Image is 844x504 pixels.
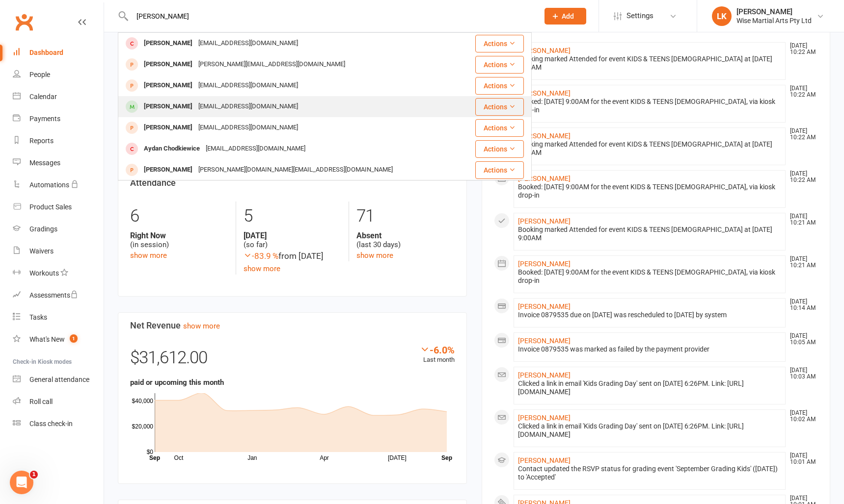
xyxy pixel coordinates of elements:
div: (so far) [244,231,341,250]
a: show more [183,322,220,330]
div: (in session) [130,231,228,250]
a: show more [356,251,393,260]
time: [DATE] 10:02 AM [785,410,817,423]
div: (last 30 days) [356,231,454,250]
div: Waivers [29,247,54,255]
span: 1 [30,471,38,479]
button: Actions [475,98,524,116]
a: Tasks [13,306,104,328]
div: Workouts [29,269,59,277]
div: [EMAIL_ADDRESS][DOMAIN_NAME] [195,36,301,50]
div: Payments [29,115,60,123]
a: [PERSON_NAME] [518,132,571,140]
div: Contact updated the RSVP status for grading event 'September Grading Kids' ([DATE]) to 'Accepted' [518,465,782,481]
time: [DATE] 10:22 AM [785,128,817,141]
a: Reports [13,130,104,152]
strong: [DATE] [244,231,341,240]
div: Clicked a link in email 'Kids Grading Day' sent on [DATE] 6:26PM. Link: [URL][DOMAIN_NAME] [518,379,782,396]
time: [DATE] 10:21 AM [785,213,817,226]
div: [PERSON_NAME] [141,57,195,72]
div: Wise Martial Arts Pty Ltd [736,16,812,25]
div: [PERSON_NAME][EMAIL_ADDRESS][DOMAIN_NAME] [195,57,348,72]
h3: Net Revenue [130,321,455,330]
div: 71 [356,202,454,231]
div: $31,612.00 [130,344,455,377]
div: Messages [29,159,60,167]
div: [PERSON_NAME] [736,7,812,16]
strong: paid or upcoming this month [130,378,224,387]
input: Search... [129,9,532,23]
div: Assessments [29,291,78,299]
time: [DATE] 10:22 AM [785,43,817,55]
div: Invoice 0879535 was marked as failed by the payment provider [518,345,782,353]
button: Actions [475,140,524,158]
div: [EMAIL_ADDRESS][DOMAIN_NAME] [195,121,301,135]
div: LK [712,6,732,26]
div: [EMAIL_ADDRESS][DOMAIN_NAME] [195,100,301,114]
a: [PERSON_NAME] [518,456,571,464]
h3: Attendance [130,178,455,188]
div: Clicked a link in email 'Kids Grading Day' sent on [DATE] 6:26PM. Link: [URL][DOMAIN_NAME] [518,422,782,439]
button: Actions [475,119,524,137]
time: [DATE] 10:03 AM [785,367,817,380]
iframe: Intercom live chat [10,471,33,494]
div: [PERSON_NAME] [141,78,195,93]
div: Dashboard [29,49,63,56]
a: Waivers [13,240,104,262]
div: Booked: [DATE] 9:00AM for the event KIDS & TEENS [DEMOGRAPHIC_DATA], via kiosk drop-in [518,98,782,114]
button: Actions [475,161,524,179]
a: Dashboard [13,42,104,64]
time: [DATE] 10:05 AM [785,333,817,346]
div: -6.0% [420,344,455,355]
a: What's New1 [13,328,104,351]
a: Product Sales [13,196,104,218]
div: Booking marked Attended for event KIDS & TEENS [DEMOGRAPHIC_DATA] at [DATE] 9:00AM [518,226,782,242]
a: Gradings [13,218,104,240]
a: [PERSON_NAME] [518,414,571,422]
div: Roll call [29,398,53,405]
a: Roll call [13,391,104,413]
time: [DATE] 10:01 AM [785,453,817,465]
a: Class kiosk mode [13,413,104,435]
time: [DATE] 10:14 AM [785,299,817,311]
a: Calendar [13,86,104,108]
div: Invoice 0879535 due on [DATE] was rescheduled to [DATE] by system [518,311,782,319]
a: show more [130,251,167,260]
div: [PERSON_NAME] [141,36,195,50]
a: Messages [13,152,104,174]
time: [DATE] 10:22 AM [785,85,817,98]
a: [PERSON_NAME] [518,302,571,310]
div: Product Sales [29,203,72,211]
div: Tasks [29,313,47,321]
button: Actions [475,56,524,74]
a: [PERSON_NAME] [518,47,571,54]
button: Actions [475,77,524,95]
div: [PERSON_NAME][DOMAIN_NAME][EMAIL_ADDRESS][DOMAIN_NAME] [195,163,396,177]
a: Automations [13,174,104,196]
a: show more [244,264,280,273]
a: [PERSON_NAME] [518,337,571,345]
div: Automations [29,181,69,189]
a: [PERSON_NAME] [518,175,571,182]
a: Assessments [13,284,104,306]
div: [PERSON_NAME] [141,163,195,177]
a: [PERSON_NAME] [518,260,571,268]
div: Booking marked Attended for event KIDS & TEENS [DEMOGRAPHIC_DATA] at [DATE] 9:00AM [518,140,782,157]
div: from [DATE] [244,250,341,263]
div: Booked: [DATE] 9:00AM for the event KIDS & TEENS [DEMOGRAPHIC_DATA], via kiosk drop-in [518,268,782,285]
a: [PERSON_NAME] [518,217,571,225]
div: [EMAIL_ADDRESS][DOMAIN_NAME] [203,142,308,156]
div: [PERSON_NAME] [141,100,195,114]
a: [PERSON_NAME] [518,371,571,379]
div: Aydan Chodkiewice [141,142,203,156]
button: Actions [475,35,524,52]
a: Payments [13,108,104,130]
div: [PERSON_NAME] [141,121,195,135]
span: Add [562,12,574,20]
div: Calendar [29,93,57,101]
div: 5 [244,202,341,231]
div: 6 [130,202,228,231]
a: [PERSON_NAME] [518,89,571,97]
div: People [29,71,50,78]
div: Class check-in [29,420,73,428]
